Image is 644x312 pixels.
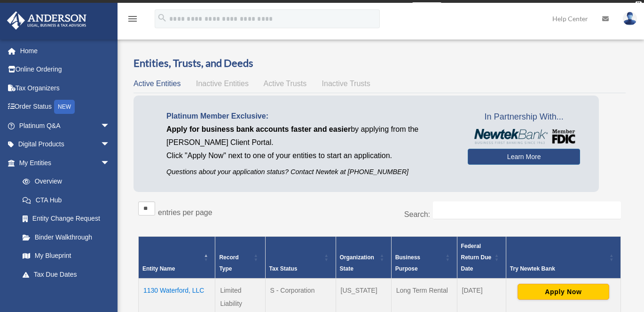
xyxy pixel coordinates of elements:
a: Tax Due Dates [13,265,119,284]
label: entries per page [158,208,212,216]
p: Platinum Member Exclusive: [166,110,454,123]
span: Entity Name [142,265,175,272]
button: Apply Now [518,284,609,300]
a: CTA Hub [13,191,119,209]
i: search [157,13,167,23]
th: Organization State: Activate to sort [336,236,391,279]
span: Record Type [219,254,238,272]
span: Federal Return Due Date [461,243,492,272]
span: Active Trusts [264,80,307,88]
div: Try Newtek Bank [510,263,606,274]
a: Overview [13,172,115,191]
div: NEW [54,100,75,114]
a: My Blueprint [13,247,119,265]
label: Search: [404,210,430,218]
p: Click "Apply Now" next to one of your entities to start an application. [166,149,454,162]
h3: Entities, Trusts, and Deeds [134,56,626,71]
a: Entity Change Request [13,209,119,228]
a: Order StatusNEW [7,97,124,117]
p: by applying from the [PERSON_NAME] Client Portal. [166,123,454,149]
span: Tax Status [269,265,298,272]
th: Federal Return Due Date: Activate to sort [457,236,506,279]
span: Inactive Entities [196,80,249,88]
a: Binder Walkthrough [13,228,119,247]
a: Home [7,41,124,60]
a: Learn More [468,149,580,165]
a: menu [127,16,138,24]
span: arrow_drop_down [101,153,119,173]
img: Anderson Advisors Platinum Portal [4,11,89,30]
a: survey [412,2,441,14]
span: In Partnership With... [468,110,580,125]
a: Tax Organizers [7,79,124,97]
span: Organization State [340,254,374,272]
p: Questions about your application status? Contact Newtek at [PHONE_NUMBER] [166,166,454,178]
span: arrow_drop_down [101,116,119,136]
a: Digital Productsarrow_drop_down [7,135,124,154]
th: Record Type: Activate to sort [215,236,265,279]
span: Business Purpose [395,254,420,272]
div: Get a chance to win 6 months of Platinum for free just by filling out this [203,2,408,14]
img: NewtekBankLogoSM.png [472,129,575,144]
span: Apply for business bank accounts faster and easier [166,125,351,133]
span: arrow_drop_down [101,135,119,154]
img: User Pic [623,12,637,25]
a: My Entitiesarrow_drop_down [7,153,119,172]
th: Entity Name: Activate to invert sorting [139,236,215,279]
th: Tax Status: Activate to sort [265,236,336,279]
i: menu [127,13,138,24]
th: Business Purpose: Activate to sort [391,236,457,279]
a: Platinum Q&Aarrow_drop_down [7,116,124,135]
span: Inactive Trusts [322,80,370,88]
span: Active Entities [134,80,181,88]
div: close [636,1,642,7]
th: Try Newtek Bank : Activate to sort [506,236,620,279]
a: Online Ordering [7,60,124,79]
